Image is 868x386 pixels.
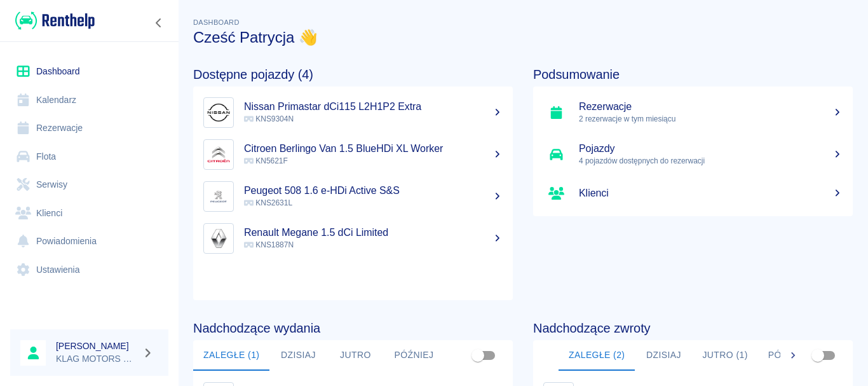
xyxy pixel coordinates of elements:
img: Renthelp logo [15,10,95,31]
a: Dashboard [10,57,168,86]
a: ImageCitroen Berlingo Van 1.5 BlueHDi XL Worker KN5621F [193,134,513,176]
button: Zwiń nawigację [149,15,168,31]
button: Dzisiaj [635,340,692,371]
button: Jutro (1) [692,340,757,371]
img: Image [207,226,231,251]
p: 4 pojazdów dostępnych do rezerwacji [579,155,843,167]
button: Później [384,340,444,371]
a: Klienci [533,176,853,211]
button: Zaległe (2) [559,340,635,371]
h4: Nadchodzące zwroty [533,321,853,336]
a: Powiadomienia [10,227,168,256]
a: Pojazdy4 pojazdów dostępnych do rezerwacji [533,134,853,176]
span: KNS9304N [244,114,294,123]
span: KNS1887N [244,240,294,249]
a: Serwisy [10,170,168,199]
span: KN5621F [244,156,288,165]
h5: Pojazdy [579,142,843,155]
a: Flota [10,142,168,171]
a: Rezerwacje [10,114,168,142]
h5: Nissan Primastar dCi115 L2H1P2 Extra [244,100,503,113]
a: Klienci [10,199,168,228]
h5: Peugeot 508 1.6 e-HDi Active S&S [244,184,503,197]
img: Image [207,100,231,125]
a: Renthelp logo [10,10,95,31]
img: Image [207,142,231,167]
a: Rezerwacje2 rezerwacje w tym miesiącu [533,92,853,134]
h6: [PERSON_NAME] [56,340,137,352]
a: ImagePeugeot 508 1.6 e-HDi Active S&S KNS2631L [193,176,513,217]
span: Dashboard [193,18,240,26]
h5: Rezerwacje [579,100,843,113]
button: Później (1) [758,340,832,371]
h4: Podsumowanie [533,67,853,82]
span: Pokaż przypisane tylko do mnie [806,343,830,368]
button: Zaległe (1) [193,340,269,371]
a: Ustawienia [10,256,168,284]
h4: Dostępne pojazdy (4) [193,67,513,82]
a: ImageRenault Megane 1.5 dCi Limited KNS1887N [193,217,513,259]
h5: Citroen Berlingo Van 1.5 BlueHDi XL Worker [244,142,503,155]
a: Kalendarz [10,86,168,114]
button: Jutro [327,340,384,371]
h3: Cześć Patrycja 👋 [193,29,853,46]
span: KNS2631L [244,198,292,207]
p: 2 rezerwacje w tym miesiącu [579,113,843,125]
a: ImageNissan Primastar dCi115 L2H1P2 Extra KNS9304N [193,92,513,134]
img: Image [207,184,231,209]
h4: Nadchodzące wydania [193,321,513,336]
h5: Klienci [579,187,843,200]
h5: Renault Megane 1.5 dCi Limited [244,226,503,239]
button: Dzisiaj [269,340,327,371]
span: Pokaż przypisane tylko do mnie [466,343,490,368]
p: KLAG MOTORS Rent a Car [56,352,137,366]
